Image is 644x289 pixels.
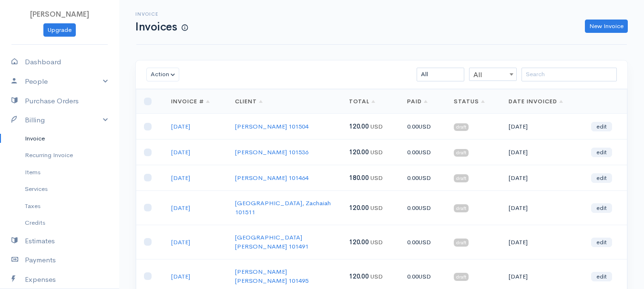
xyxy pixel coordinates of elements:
button: Action [146,68,179,81]
td: [DATE] [501,165,583,191]
span: 120.00 [349,204,369,212]
a: [PERSON_NAME] 101464 [235,174,308,182]
span: 120.00 [349,238,369,246]
td: 0.00 [399,165,446,191]
span: USD [419,148,431,156]
span: USD [370,238,383,246]
span: 120.00 [349,272,369,280]
span: USD [419,238,431,246]
a: edit [591,238,612,247]
a: [GEOGRAPHIC_DATA], Zachaiah 101511 [235,199,331,217]
span: draft [454,149,469,157]
a: edit [591,203,612,213]
span: USD [419,122,431,130]
td: 0.00 [399,190,446,225]
span: USD [419,204,431,212]
a: [DATE] [171,238,190,246]
td: 0.00 [399,140,446,165]
h6: Invoice [135,11,188,17]
a: edit [591,122,612,131]
span: 120.00 [349,122,369,130]
td: 0.00 [399,114,446,140]
span: draft [454,273,469,280]
span: USD [370,272,383,280]
span: USD [419,272,431,280]
a: [GEOGRAPHIC_DATA][PERSON_NAME] 101491 [235,233,308,251]
a: [DATE] [171,272,190,280]
span: How to create your first Invoice? [182,24,188,32]
a: Invoice # [171,98,210,105]
a: edit [591,148,612,157]
a: [PERSON_NAME] 101536 [235,148,308,156]
a: [DATE] [171,122,190,130]
span: draft [454,174,469,182]
span: 120.00 [349,148,369,156]
span: 180.00 [349,174,369,182]
a: [PERSON_NAME] [PERSON_NAME] 101495 [235,268,308,285]
span: USD [370,148,383,156]
td: [DATE] [501,190,583,225]
a: Upgrade [43,23,76,37]
a: Total [349,98,376,105]
span: All [469,68,517,81]
span: [PERSON_NAME] [30,10,89,19]
td: [DATE] [501,114,583,140]
a: Client [235,98,263,105]
h1: Invoices [135,21,188,33]
a: [DATE] [171,174,190,182]
a: New Invoice [585,20,628,33]
a: Date Invoiced [509,98,562,105]
a: Paid [407,98,428,105]
span: All [470,68,516,81]
a: edit [591,272,612,281]
a: [DATE] [171,204,190,212]
a: [DATE] [171,148,190,156]
a: [PERSON_NAME] 101504 [235,122,308,130]
td: 0.00 [399,225,446,259]
td: [DATE] [501,140,583,165]
span: USD [370,204,383,212]
span: USD [419,174,431,182]
input: Search [521,68,617,81]
a: Status [454,98,485,105]
span: draft [454,123,469,131]
span: USD [370,174,383,182]
span: USD [370,122,383,130]
td: [DATE] [501,225,583,259]
a: edit [591,173,612,183]
span: draft [454,239,469,246]
span: draft [454,204,469,212]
